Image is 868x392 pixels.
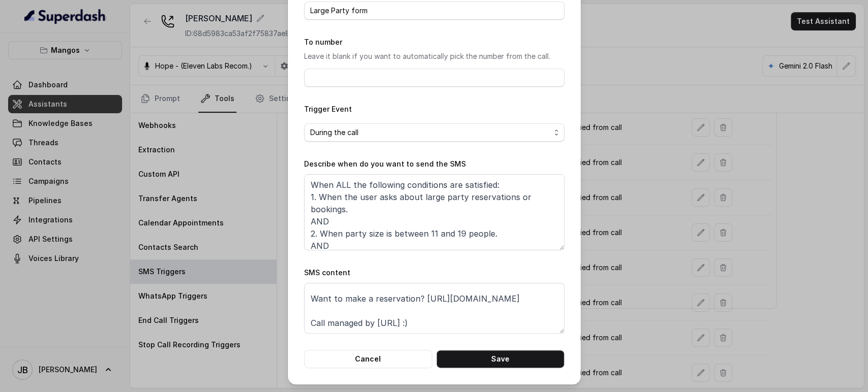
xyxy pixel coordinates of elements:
[436,350,564,368] button: Save
[304,38,342,46] label: To number
[304,159,466,168] label: Describe when do you want to send the SMS
[304,174,564,250] textarea: When ALL the following conditions are satisfied: 1. When the user asks about large party reservat...
[304,283,564,334] textarea: Thanks for calling [PERSON_NAME]'s Orlando! Want to make a reservation? [URL][DOMAIN_NAME] Call m...
[304,268,350,277] label: SMS content
[304,50,564,62] p: Leave it blank if you want to automatically pick the number from the call.
[304,105,352,113] label: Trigger Event
[310,126,550,139] span: During the call
[304,350,432,368] button: Cancel
[304,123,564,142] button: During the call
